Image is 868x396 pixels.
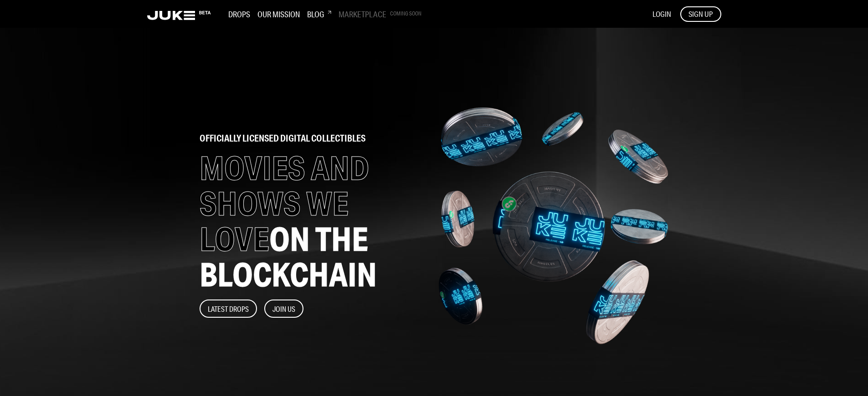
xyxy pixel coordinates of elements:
button: LOGIN [652,9,671,19]
img: home-banner [438,69,669,383]
h3: Drops [228,9,250,19]
h2: officially licensed digital collectibles [200,134,421,143]
span: SIGN UP [688,9,713,19]
span: LOGIN [652,9,671,19]
button: Latest Drops [200,300,257,318]
h3: Our Mission [257,9,300,19]
button: SIGN UP [680,6,721,22]
span: ON THE BLOCKCHAIN [200,219,377,294]
h3: Blog [307,9,331,19]
button: Join Us [264,300,303,318]
h1: MOVIES AND SHOWS WE LOVE [200,150,421,292]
